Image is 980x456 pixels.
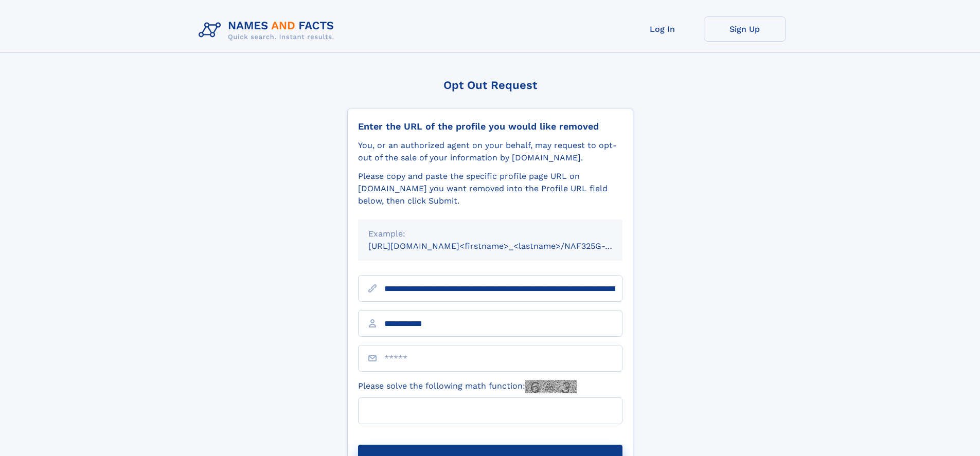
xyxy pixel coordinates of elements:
img: Logo Names and Facts [194,16,343,44]
div: Please copy and paste the specific profile page URL on [DOMAIN_NAME] you want removed into the Pr... [358,170,622,207]
div: Enter the URL of the profile you would like removed [358,121,622,132]
label: Please solve the following math function: [358,380,577,393]
small: [URL][DOMAIN_NAME]<firstname>_<lastname>/NAF325G-xxxxxxxx [368,241,642,251]
div: Opt Out Request [347,79,633,92]
div: You, or an authorized agent on your behalf, may request to opt-out of the sale of your informatio... [358,139,622,164]
a: Log In [621,16,704,42]
div: Example: [368,228,612,240]
a: Sign Up [704,16,786,42]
